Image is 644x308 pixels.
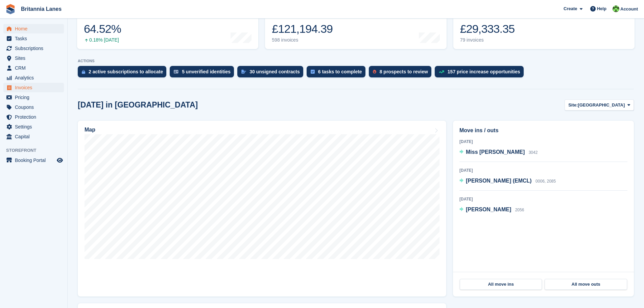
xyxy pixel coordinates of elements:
[272,22,333,36] div: £121,194.39
[3,63,64,73] a: menu
[459,196,627,202] div: [DATE]
[318,69,362,74] div: 6 tasks to complete
[564,5,577,12] span: Create
[3,112,64,122] a: menu
[620,6,638,13] span: Account
[15,156,55,165] span: Booking Portal
[170,66,237,81] a: 5 unverified identities
[15,102,55,112] span: Coupons
[466,178,532,184] span: [PERSON_NAME] (EMCL)
[174,70,178,74] img: verify_identity-adf6edd0f0f0b5bbfe63781bf79b02c33cf7c696d77639b501bdc392416b5a36.svg
[466,207,511,212] span: [PERSON_NAME]
[545,279,627,290] a: All move outs
[3,24,64,33] a: menu
[3,83,64,92] a: menu
[6,147,67,154] span: Storefront
[459,206,524,214] a: [PERSON_NAME] 2056
[311,70,315,74] img: task-75834270c22a3079a89374b754ae025e5fb1db73e45f91037f5363f120a921f8.svg
[3,44,64,53] a: menu
[568,102,578,109] span: Site:
[84,37,121,43] div: 0.18% [DATE]
[373,70,376,74] img: prospect-51fa495bee0391a8d652442698ab0144808aea92771e9ea1ae160a38d050c398.svg
[15,132,55,141] span: Capital
[3,132,64,141] a: menu
[3,53,64,63] a: menu
[15,93,55,102] span: Pricing
[15,112,55,122] span: Protection
[272,37,333,43] div: 598 invoices
[15,53,55,63] span: Sites
[515,208,524,212] span: 2056
[15,63,55,73] span: CRM
[15,44,55,53] span: Subscriptions
[85,127,95,133] h2: Map
[460,22,515,36] div: £29,333.35
[578,102,625,109] span: [GEOGRAPHIC_DATA]
[369,66,435,81] a: 8 prospects to review
[439,70,444,73] img: price_increase_opportunities-93ffe204e8149a01c8c9dc8f82e8f89637d9d84a8eef4429ea346261dce0b2c0.svg
[535,179,556,184] span: 0006, 2085
[459,148,538,157] a: Miss [PERSON_NAME] 3042
[15,83,55,92] span: Invoices
[78,100,198,110] h2: [DATE] in [GEOGRAPHIC_DATA]
[78,59,634,63] p: ACTIONS
[529,150,538,155] span: 3042
[18,3,64,15] a: Britannia Lanes
[77,6,258,49] a: Occupancy 64.52% 0.18% [DATE]
[565,99,634,111] button: Site: [GEOGRAPHIC_DATA]
[78,66,170,81] a: 2 active subscriptions to allocate
[460,279,542,290] a: All move ins
[459,139,627,145] div: [DATE]
[448,69,520,74] div: 157 price increase opportunities
[56,156,64,164] a: Preview store
[249,69,300,74] div: 30 unsigned contracts
[380,69,428,74] div: 8 prospects to review
[182,69,231,74] div: 5 unverified identities
[3,93,64,102] a: menu
[3,122,64,132] a: menu
[5,4,16,14] img: stora-icon-8386f47178a22dfd0bd8f6a31ec36ba5ce8667c1dd55bd0f319d3a0aa187defe.svg
[613,5,619,12] img: Robert Parr
[597,5,606,12] span: Help
[89,69,163,74] div: 2 active subscriptions to allocate
[3,73,64,82] a: menu
[466,149,525,155] span: Miss [PERSON_NAME]
[84,22,121,36] div: 64.52%
[460,37,515,43] div: 79 invoices
[459,177,556,186] a: [PERSON_NAME] (EMCL) 0006, 2085
[78,121,446,297] a: Map
[459,126,627,135] h2: Move ins / outs
[435,66,527,81] a: 157 price increase opportunities
[265,6,446,49] a: Month-to-date sales £121,194.39 598 invoices
[15,34,55,43] span: Tasks
[3,156,64,165] a: menu
[453,6,635,49] a: Awaiting payment £29,333.35 79 invoices
[241,70,246,74] img: contract_signature_icon-13c848040528278c33f63329250d36e43548de30e8caae1d1a13099fd9432cc5.svg
[3,34,64,43] a: menu
[307,66,369,81] a: 6 tasks to complete
[237,66,307,81] a: 30 unsigned contracts
[15,73,55,82] span: Analytics
[459,167,627,173] div: [DATE]
[3,102,64,112] a: menu
[15,122,55,132] span: Settings
[15,24,55,33] span: Home
[82,70,85,74] img: active_subscription_to_allocate_icon-d502201f5373d7db506a760aba3b589e785aa758c864c3986d89f69b8ff3...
